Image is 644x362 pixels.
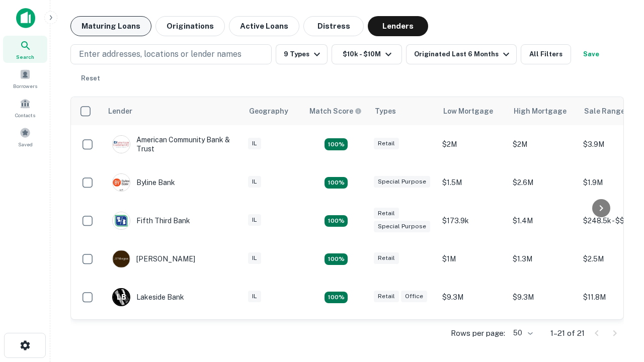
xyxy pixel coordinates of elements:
div: Retail [374,138,399,149]
div: Low Mortgage [443,105,493,117]
div: Types [375,105,396,117]
div: Special Purpose [374,176,430,188]
div: High Mortgage [514,105,567,117]
div: Lender [108,105,132,117]
td: $2.6M [508,163,578,202]
th: Types [369,97,437,125]
div: Matching Properties: 2, hasApolloMatch: undefined [325,253,348,265]
th: Lender [102,97,243,125]
div: Sale Range [584,105,625,117]
button: All Filters [521,44,571,64]
img: picture [113,250,130,267]
td: $1.5M [437,316,508,354]
div: American Community Bank & Trust [112,135,233,153]
div: IL [248,291,261,302]
div: 50 [509,326,534,340]
div: Matching Properties: 2, hasApolloMatch: undefined [325,138,348,150]
div: [PERSON_NAME] [112,250,195,268]
div: Retail [374,291,399,302]
div: Special Purpose [374,221,430,232]
p: L B [117,292,126,303]
th: Capitalize uses an advanced AI algorithm to match your search with the best lender. The match sco... [303,97,369,125]
button: Maturing Loans [70,16,151,36]
div: Originated Last 6 Months [414,48,512,60]
div: IL [248,214,261,226]
a: Contacts [3,94,47,121]
th: Low Mortgage [437,97,508,125]
p: Rows per page: [451,327,505,339]
td: $2M [508,125,578,163]
button: Originations [155,16,225,36]
button: $10k - $10M [332,44,402,64]
div: Matching Properties: 3, hasApolloMatch: undefined [325,177,348,189]
div: IL [248,138,261,149]
div: Fifth Third Bank [112,212,190,230]
td: $1.5M [437,163,508,202]
td: $1M [437,240,508,278]
button: Distress [303,16,364,36]
div: Office [401,291,427,302]
th: Geography [243,97,303,125]
p: Enter addresses, locations or lender names [79,48,242,60]
td: $2M [437,125,508,163]
a: Search [3,36,47,63]
button: Enter addresses, locations or lender names [70,44,272,64]
img: picture [113,136,130,153]
div: Retail [374,208,399,219]
span: Search [16,53,34,61]
td: $1.4M [508,202,578,240]
td: $9.3M [437,278,508,316]
div: Matching Properties: 2, hasApolloMatch: undefined [325,215,348,227]
iframe: Chat Widget [594,249,644,298]
p: 1–21 of 21 [550,327,585,339]
div: Lakeside Bank [112,288,184,306]
img: picture [113,174,130,191]
td: $1.3M [508,240,578,278]
div: Capitalize uses an advanced AI algorithm to match your search with the best lender. The match sco... [309,106,362,117]
button: Active Loans [229,16,299,36]
button: Reset [74,68,107,88]
span: Contacts [15,111,35,119]
div: Geography [249,105,288,117]
button: Originated Last 6 Months [406,44,517,64]
div: Byline Bank [112,173,175,192]
img: picture [113,212,130,229]
button: Save your search to get updates of matches that match your search criteria. [575,44,607,64]
button: 9 Types [276,44,328,64]
div: Matching Properties: 3, hasApolloMatch: undefined [325,292,348,304]
td: $173.9k [437,202,508,240]
div: IL [248,252,261,264]
span: Borrowers [13,82,37,90]
td: $5.4M [508,316,578,354]
a: Saved [3,123,47,150]
img: capitalize-icon.png [16,8,35,28]
div: Retail [374,252,399,264]
span: Saved [18,140,33,148]
button: Lenders [368,16,428,36]
div: IL [248,176,261,188]
th: High Mortgage [508,97,578,125]
a: Borrowers [3,65,47,92]
h6: Match Score [309,106,360,117]
td: $9.3M [508,278,578,316]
